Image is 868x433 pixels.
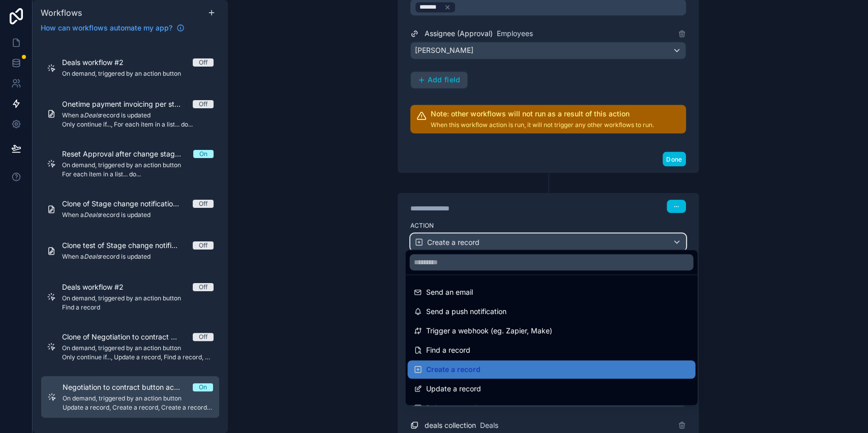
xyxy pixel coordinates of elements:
[426,402,477,414] span: Delete a record
[426,363,480,376] span: Create a record
[426,344,470,356] span: Find a record
[426,325,552,337] span: Trigger a webhook (eg. Zapier, Make)
[426,286,472,298] span: Send an email
[426,305,506,318] span: Send a push notification
[426,383,481,395] span: Update a record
